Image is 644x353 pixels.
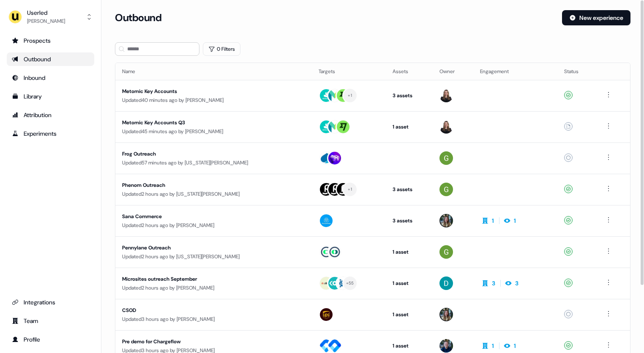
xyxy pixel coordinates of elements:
[7,296,94,309] a: Go to integrations
[7,71,94,85] a: Go to Inbound
[7,314,94,328] a: Go to team
[115,11,161,24] h3: Outbound
[393,91,426,100] div: 3 assets
[439,245,453,259] img: Georgia
[122,87,283,96] div: Metomic Key Accounts
[122,221,305,230] div: Updated 2 hours ago by [PERSON_NAME]
[7,90,94,103] a: Go to templates
[439,308,453,321] img: Charlotte
[203,42,240,56] button: 0 Filters
[492,216,494,225] div: 1
[122,150,283,158] div: Frog Outreach
[122,284,305,292] div: Updated 2 hours ago by [PERSON_NAME]
[7,333,94,346] a: Go to profile
[12,298,89,306] div: Integrations
[514,216,516,225] div: 1
[122,159,305,167] div: Updated 57 minutes ago by [US_STATE][PERSON_NAME]
[473,63,557,80] th: Engagement
[122,96,305,104] div: Updated 40 minutes ago by [PERSON_NAME]
[12,317,89,325] div: Team
[7,7,94,27] button: Userled[PERSON_NAME]
[27,8,65,17] div: Userled
[115,63,312,80] th: Name
[122,244,283,252] div: Pennylane Outreach
[439,276,453,290] img: David
[122,118,283,127] div: Metomic Key Accounts Q3
[439,89,453,102] img: Geneviève
[122,190,305,198] div: Updated 2 hours ago by [US_STATE][PERSON_NAME]
[393,310,426,319] div: 1 asset
[122,212,283,221] div: Sana Commerce
[122,275,283,283] div: Microsites outreach September
[439,151,453,165] img: Georgia
[7,34,94,47] a: Go to prospects
[27,17,65,25] div: [PERSON_NAME]
[122,315,305,323] div: Updated 3 hours ago by [PERSON_NAME]
[557,63,597,80] th: Status
[7,127,94,140] a: Go to experiments
[12,92,89,101] div: Library
[386,63,433,80] th: Assets
[7,108,94,122] a: Go to attribution
[348,186,352,193] div: + 1
[439,183,453,196] img: Georgia
[12,111,89,119] div: Attribution
[122,337,283,346] div: Pre demo for Chargeflow
[439,214,453,227] img: Charlotte
[514,342,516,350] div: 1
[12,335,89,344] div: Profile
[12,55,89,63] div: Outbound
[122,306,283,315] div: CSOD
[515,279,518,287] div: 3
[122,127,305,136] div: Updated 45 minutes ago by [PERSON_NAME]
[433,63,473,80] th: Owner
[393,279,426,287] div: 1 asset
[346,279,354,287] div: + 55
[12,74,89,82] div: Inbound
[7,52,94,66] a: Go to outbound experience
[393,342,426,350] div: 1 asset
[122,252,305,261] div: Updated 2 hours ago by [US_STATE][PERSON_NAME]
[492,279,495,287] div: 3
[393,248,426,256] div: 1 asset
[12,129,89,138] div: Experiments
[393,185,426,194] div: 3 assets
[439,339,453,353] img: James
[393,123,426,131] div: 1 asset
[562,10,630,25] button: New experience
[312,63,386,80] th: Targets
[348,92,352,99] div: + 1
[122,181,283,189] div: Phenom Outreach
[492,342,494,350] div: 1
[393,216,426,225] div: 3 assets
[12,36,89,45] div: Prospects
[439,120,453,134] img: Geneviève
